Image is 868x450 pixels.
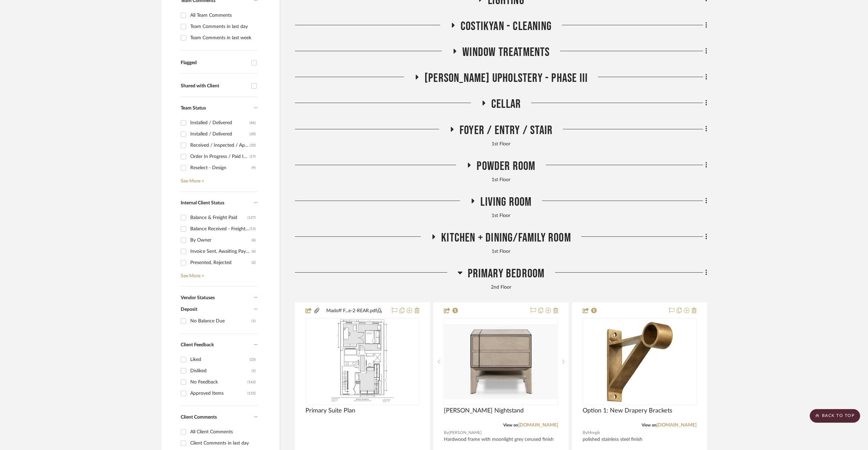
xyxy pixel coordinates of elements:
div: (20) [250,129,256,140]
span: Costikyan - Cleaning [461,19,552,34]
div: Presented, Rejected [190,257,252,268]
span: Primary Suite Plan [305,407,355,415]
div: Team Comments in last day [190,21,256,32]
div: By Owner [190,235,252,246]
span: Deposit [181,307,197,312]
span: Client Feedback [181,343,214,347]
div: (125) [248,388,256,399]
div: (6) [252,235,256,246]
span: Foyer / Entry / Stair [460,123,553,138]
div: Balance & Freight Paid [190,212,248,223]
div: (2) [252,257,256,268]
span: Internal Client Status [181,201,224,205]
div: No Feedback [190,377,248,388]
div: No Balance Due [190,316,252,326]
a: [DOMAIN_NAME] [518,423,558,427]
div: Balance Received - Freight Due [190,223,250,234]
div: Received / Inspected / Approved [190,140,250,151]
div: (13) [250,223,256,234]
div: (9) [252,162,256,173]
div: Client Comments in last day [190,438,256,449]
span: By [583,430,587,436]
span: View on [503,423,518,427]
div: (23) [250,354,256,365]
a: See More + [179,173,257,184]
span: Cellar [491,97,521,112]
div: (127) [248,212,256,223]
div: (20) [250,140,256,151]
div: (1) [252,365,256,376]
div: Approved Items [190,388,248,399]
div: Liked [190,354,250,365]
span: Morgik [587,430,600,436]
span: View on [642,423,657,427]
div: (17) [250,151,256,162]
span: By [444,430,449,436]
button: Madoff F...e-2-REAR.pdf [320,307,388,315]
scroll-to-top-button: BACK TO TOP [810,409,860,423]
span: Vendor Statuses [181,295,215,300]
div: 1st Floor [295,248,707,256]
div: Flagged [181,60,248,66]
div: All Client Comments [190,426,256,437]
div: Installed / Delivered [190,117,250,128]
div: Order In Progress / Paid In Full w/ Freight, No Balance due [190,151,250,162]
span: Client Comments [181,415,217,420]
div: Installed / Delivered [190,129,250,140]
div: (6) [252,246,256,257]
div: All Team Comments [190,10,256,21]
div: Invoice Sent, Awaiting Payment [190,246,252,257]
div: 1st Floor [295,212,707,220]
div: Team Comments in last week [190,32,256,43]
div: 2nd Floor [295,284,707,291]
span: Window Treatments [462,45,550,60]
span: [PERSON_NAME] Nightstand [444,407,524,415]
div: (162) [248,377,256,388]
span: Living Room [480,195,532,209]
img: Primary Suite Plan [330,319,395,404]
span: Powder Room [477,159,535,174]
span: Primary Bedroom [468,266,545,281]
div: (66) [250,117,256,128]
span: [PERSON_NAME] Upholstery - Phase III [424,71,588,86]
span: Team Status [181,106,206,111]
img: Burke Nightstand [445,324,557,399]
div: 1st Floor [295,176,707,184]
div: Reselect - Design [190,162,252,173]
span: Option 1: New Drapery Brackets [583,407,672,415]
img: Option 1: New Drapery Brackets [604,319,675,404]
div: Disliked [190,365,252,376]
span: [PERSON_NAME] [449,430,482,436]
div: 1st Floor [295,141,707,148]
div: Shared with Client [181,83,248,89]
div: (1) [252,316,256,326]
span: Kitchen + Dining/Family Room [441,231,571,245]
a: [DOMAIN_NAME] [657,423,697,427]
a: See More + [179,268,257,279]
